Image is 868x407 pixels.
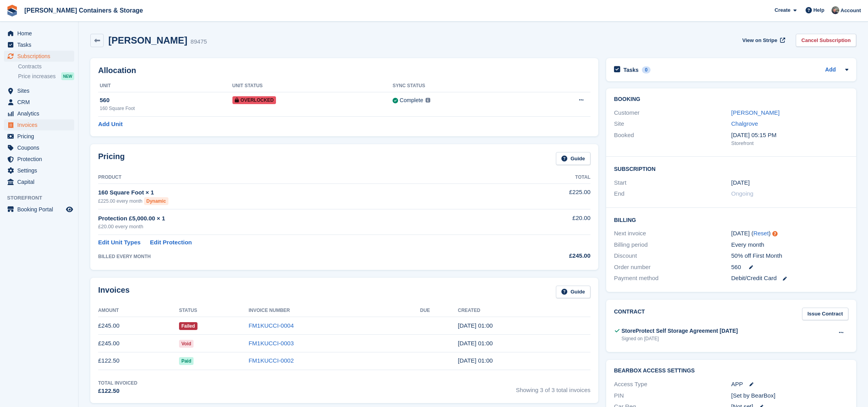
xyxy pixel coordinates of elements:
div: StoreProtect Self Storage Agreement [DATE] [621,327,738,335]
a: menu [4,97,74,108]
div: 160 Square Foot [100,105,232,112]
td: £245.00 [98,317,179,335]
div: Protection £5,000.00 × 1 [98,214,499,223]
div: [Set by BearBox] [731,391,849,400]
div: Access Type [614,380,731,389]
a: FM1KUCCI-0003 [249,340,294,346]
a: FM1KUCCI-0002 [249,357,294,364]
a: menu [4,131,74,142]
h2: Invoices [98,286,130,299]
time: 2025-06-10 00:00:30 UTC [458,357,493,364]
div: BILLED EVERY MONTH [98,253,499,260]
span: Analytics [17,108,64,119]
div: 560 [100,96,232,105]
a: Add [825,66,836,75]
div: NEW [61,72,74,80]
a: Guide [556,286,590,299]
th: Due [420,304,458,317]
a: Contracts [18,63,74,70]
a: [PERSON_NAME] Containers & Storage [21,4,146,17]
a: menu [4,108,74,119]
div: 0 [642,66,651,73]
div: Debit/Credit Card [731,274,849,283]
div: £122.50 [98,387,137,396]
th: Amount [98,304,179,317]
div: Every month [731,240,849,249]
span: Pricing [17,131,64,142]
div: Order number [614,263,731,272]
div: Payment method [614,274,731,283]
span: Failed [179,322,197,330]
span: Coupons [17,142,64,153]
div: £225.00 every month [98,197,499,205]
div: 89475 [190,37,207,46]
a: menu [4,85,74,96]
a: View on Stripe [739,34,787,47]
img: stora-icon-8386f47178a22dfd0bd8f6a31ec36ba5ce8667c1dd55bd0f319d3a0aa187defe.svg [6,5,18,16]
div: Complete [400,96,423,104]
td: £122.50 [98,352,179,370]
div: £20.00 every month [98,223,499,231]
span: Protection [17,154,64,165]
td: £225.00 [499,183,590,209]
a: Edit Protection [150,238,192,247]
h2: Allocation [98,66,590,75]
img: Adam Greenhalgh [831,6,839,14]
a: menu [4,119,74,130]
span: Tasks [17,39,64,50]
div: Next invoice [614,229,731,238]
div: [DATE] ( ) [731,229,849,238]
div: Discount [614,251,731,260]
span: Booking Portal [17,204,64,215]
h2: [PERSON_NAME] [108,35,187,46]
div: Storefront [731,139,849,147]
td: £245.00 [98,335,179,352]
a: Cancel Subscription [796,34,856,47]
span: Overlocked [232,96,276,104]
th: Status [179,304,249,317]
th: Unit [98,80,232,92]
div: Site [614,119,731,128]
a: Chalgrove [731,120,758,127]
span: Ongoing [731,190,754,197]
a: menu [4,51,74,62]
span: Price increases [18,73,56,80]
span: Settings [17,165,64,176]
span: Sites [17,85,64,96]
div: [DATE] 05:15 PM [731,131,849,140]
time: 2025-07-10 00:00:51 UTC [458,340,493,346]
div: Booked [614,131,731,147]
th: Invoice Number [249,304,420,317]
span: Home [17,28,64,39]
a: Add Unit [98,120,122,129]
a: Edit Unit Types [98,238,141,247]
h2: Tasks [623,66,639,73]
div: End [614,189,731,198]
h2: Subscription [614,165,848,172]
a: menu [4,154,74,165]
a: menu [4,28,74,39]
a: menu [4,165,74,176]
span: Capital [17,176,64,187]
span: Help [813,6,824,14]
a: menu [4,142,74,153]
span: Account [841,7,861,15]
td: £20.00 [499,209,590,235]
div: Total Invoiced [98,379,137,387]
h2: Booking [614,96,848,103]
span: Create [775,6,790,14]
th: Total [499,171,590,184]
span: CRM [17,97,64,108]
a: menu [4,204,74,215]
div: PIN [614,391,731,400]
div: Signed on [DATE] [621,335,738,342]
h2: Billing [614,216,848,224]
div: Tooltip anchor [771,230,778,237]
a: Guide [556,152,590,165]
span: 560 [731,263,741,272]
a: Preview store [65,205,74,214]
time: 2025-08-10 00:00:34 UTC [458,322,493,329]
th: Product [98,171,499,184]
time: 2025-06-10 00:00:00 UTC [731,178,750,187]
a: menu [4,39,74,50]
